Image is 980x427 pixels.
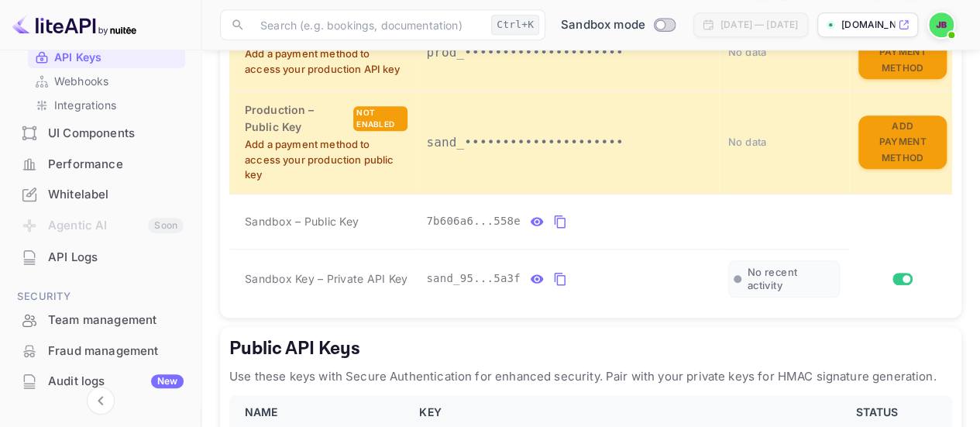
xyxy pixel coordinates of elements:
p: sand_••••••••••••••••••••• [426,133,709,152]
span: No data [728,46,767,58]
p: Use these keys with Secure Authentication for enhanced security. Pair with your private keys for ... [229,367,952,386]
span: Sandbox mode [561,16,645,34]
div: API Keys [28,46,185,68]
div: Whitelabel [48,186,184,204]
div: API Logs [9,243,191,273]
p: Add a payment method to access your production public key [245,137,407,183]
div: [DATE] — [DATE] [720,18,798,32]
a: Performance [9,150,191,178]
a: Fraud management [9,336,191,365]
div: Fraud management [9,336,191,367]
a: UI Components [9,119,191,147]
img: LiteAPI logo [12,12,136,37]
button: Add Payment Method [858,115,947,170]
p: Integrations [54,97,116,113]
div: Performance [9,150,191,180]
div: New [151,374,184,388]
span: No recent activity [748,266,834,292]
p: Webhooks [54,73,108,89]
div: Team management [9,305,191,336]
span: Security [9,288,191,305]
div: Ctrl+K [491,15,539,35]
a: Add Payment Method [858,45,947,58]
div: Fraud management [48,343,184,360]
div: API Logs [48,249,184,267]
p: [DOMAIN_NAME] [841,18,895,32]
span: 7b606a6...558e [426,213,521,229]
img: Justin Bossi [929,12,954,37]
div: Audit logs [48,373,184,391]
div: UI Components [9,119,191,149]
span: No data [728,136,767,148]
input: Search (e.g. bookings, documentation) [251,9,485,40]
div: Team management [48,312,184,329]
div: Not enabled [353,106,407,131]
span: Sandbox Key – Private API Key [245,272,407,285]
a: Whitelabel [9,180,191,208]
div: UI Components [48,125,184,143]
p: API Keys [54,49,101,65]
a: Add Payment Method [858,135,947,148]
div: Integrations [28,94,185,116]
span: Sandbox – Public Key [245,213,359,229]
a: Webhooks [34,73,179,89]
button: Collapse navigation [87,387,115,415]
div: Performance [48,156,184,174]
a: API Logs [9,243,191,271]
span: sand_95...5a3f [426,270,521,287]
a: Audit logsNew [9,367,191,395]
div: Audit logsNew [9,367,191,397]
div: Whitelabel [9,180,191,210]
div: Webhooks [28,70,185,92]
a: Integrations [34,97,179,113]
h5: Public API Keys [229,336,952,361]
p: Add a payment method to access your production API key [245,46,407,77]
div: Switch to Production mode [555,16,681,34]
p: prod_••••••••••••••••••••• [426,43,709,62]
button: Add Payment Method [858,26,947,80]
a: API Keys [34,49,179,65]
h6: Production – Public Key [245,102,350,136]
a: Team management [9,305,191,334]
